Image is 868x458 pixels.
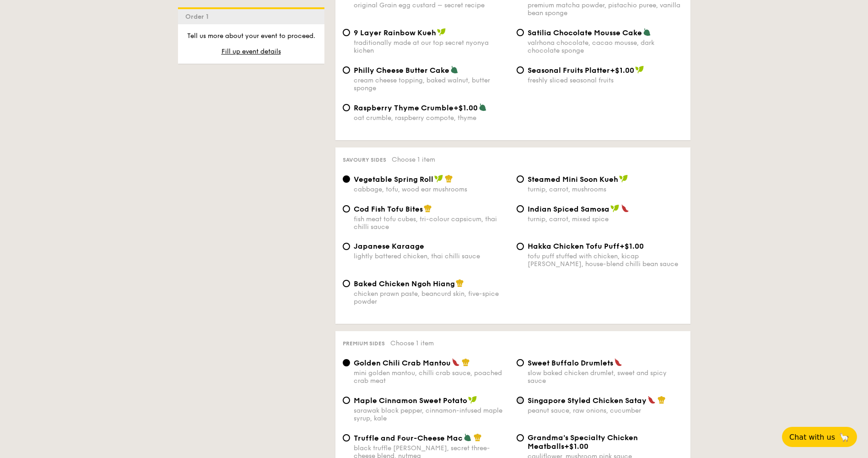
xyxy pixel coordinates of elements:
[528,407,683,414] div: peanut sauce, raw onions, cucumber
[453,104,478,112] span: +$1.00
[643,28,651,36] img: icon-vegetarian.fe4039eb.svg
[437,28,446,36] img: icon-vegan.f8ff3823.svg
[517,359,524,366] input: Sweet Buffalo Drumletsslow baked chicken drumlet, sweet and spicy sauce
[528,242,620,251] span: Hakka Chicken Tofu Puff
[462,358,470,366] img: icon-chef-hat.a58ddaea.svg
[354,1,509,9] div: original Grain egg custard – secret recipe
[354,28,436,37] span: 9 Layer Rainbow Kueh
[528,185,683,193] div: turnip, carrot, mushrooms
[354,185,509,193] div: cabbage, tofu, wood ear mushrooms
[839,432,850,442] span: 🦙
[782,427,857,447] button: Chat with us🦙
[479,103,487,111] img: icon-vegetarian.fe4039eb.svg
[528,39,683,55] div: valrhona chocolate, cacao mousse, dark chocolate sponge
[392,156,435,164] span: Choose 1 item
[445,174,453,183] img: icon-chef-hat.a58ddaea.svg
[528,433,638,451] span: Grandma's Specialty Chicken Meatballs
[464,433,472,442] img: icon-vegetarian.fe4039eb.svg
[658,396,666,404] img: icon-chef-hat.a58ddaea.svg
[354,407,509,422] div: sarawak black pepper, cinnamon-infused maple syrup, kale
[343,104,350,111] input: Raspberry Thyme Crumble+$1.00oat crumble, raspberry compote, thyme
[528,205,609,213] span: Indian Spiced Samosa
[185,13,212,21] span: Order 1
[185,32,317,41] p: Tell us more about your event to proceed.
[789,433,835,442] span: Chat with us
[354,114,509,122] div: oat crumble, raspberry compote, thyme
[517,175,524,183] input: Steamed Mini Soon Kuehturnip, carrot, mushrooms
[635,65,644,74] img: icon-vegan.f8ff3823.svg
[354,39,509,55] div: traditionally made at our top secret nyonya kichen
[528,215,683,223] div: turnip, carrot, mixed spice
[528,76,683,84] div: freshly sliced seasonal fruits
[343,29,350,36] input: 9 Layer Rainbow Kuehtraditionally made at our top secret nyonya kichen
[343,243,350,250] input: Japanese Karaagelightly battered chicken, thai chilli sauce
[647,396,656,404] img: icon-spicy.37a8142b.svg
[343,397,350,404] input: Maple Cinnamon Sweet Potatosarawak black pepper, cinnamon-infused maple syrup, kale
[619,174,628,183] img: icon-vegan.f8ff3823.svg
[528,28,642,37] span: Satilia Chocolate Mousse Cake
[354,359,451,367] span: Golden Chili Crab Mantou
[528,252,683,268] div: tofu puff stuffed with chicken, kicap [PERSON_NAME], house-blend chilli bean sauce
[343,280,350,287] input: Baked Chicken Ngoh Hiangchicken prawn paste, beancurd skin, five-spice powder
[343,434,350,442] input: Truffle and Four-Cheese Macblack truffle [PERSON_NAME], secret three-cheese blend, nutmeg
[343,359,350,366] input: Golden Chili Crab Mantoumini golden mantou, chilli crab sauce, poached crab meat
[474,433,482,442] img: icon-chef-hat.a58ddaea.svg
[354,279,455,288] span: Baked Chicken Ngoh Hiang
[354,396,467,405] span: Maple Cinnamon Sweet Potato
[354,76,509,92] div: cream cheese topping, baked walnut, butter sponge
[343,175,350,183] input: Vegetable Spring Rollcabbage, tofu, wood ear mushrooms
[343,205,350,213] input: Cod Fish Tofu Bitesfish meat tofu cubes, tri-colour capsicum, thai chilli sauce
[517,397,524,404] input: Singapore Styled Chicken Sataypeanut sauce, raw onions, cucumber
[452,358,460,366] img: icon-spicy.37a8142b.svg
[517,29,524,36] input: Satilia Chocolate Mousse Cakevalrhona chocolate, cacao mousse, dark chocolate sponge
[528,359,613,367] span: Sweet Buffalo Drumlets
[343,340,385,347] span: Premium sides
[343,157,386,163] span: Savoury sides
[450,65,458,74] img: icon-vegetarian.fe4039eb.svg
[354,104,453,112] span: Raspberry Thyme Crumble
[354,215,509,231] div: fish meat tofu cubes, tri-colour capsicum, thai chilli sauce
[354,434,463,442] span: Truffle and Four-Cheese Mac
[564,442,588,451] span: +$1.00
[354,205,423,213] span: Cod Fish Tofu Bites
[528,175,618,184] span: Steamed Mini Soon Kueh
[610,204,620,213] img: icon-vegan.f8ff3823.svg
[354,66,449,75] span: Philly Cheese Butter Cake
[528,369,683,385] div: slow baked chicken drumlet, sweet and spicy sauce
[354,175,433,184] span: Vegetable Spring Roll
[354,369,509,385] div: mini golden mantou, chilli crab sauce, poached crab meat
[517,205,524,213] input: Indian Spiced Samosaturnip, carrot, mixed spice
[456,279,464,287] img: icon-chef-hat.a58ddaea.svg
[390,339,434,347] span: Choose 1 item
[528,1,683,17] div: premium matcha powder, pistachio puree, vanilla bean sponge
[517,434,524,442] input: Grandma's Specialty Chicken Meatballs+$1.00cauliflower, mushroom pink sauce
[434,174,443,183] img: icon-vegan.f8ff3823.svg
[528,396,647,405] span: Singapore Styled Chicken Satay
[614,358,622,366] img: icon-spicy.37a8142b.svg
[354,242,424,251] span: Japanese Karaage
[620,242,644,251] span: +$1.00
[621,204,629,213] img: icon-spicy.37a8142b.svg
[343,66,350,74] input: Philly Cheese Butter Cakecream cheese topping, baked walnut, butter sponge
[354,252,509,260] div: lightly battered chicken, thai chilli sauce
[468,396,477,404] img: icon-vegan.f8ff3823.svg
[528,66,610,75] span: Seasonal Fruits Platter
[221,48,281,55] span: Fill up event details
[354,290,509,305] div: chicken prawn paste, beancurd skin, five-spice powder
[517,243,524,250] input: Hakka Chicken Tofu Puff+$1.00tofu puff stuffed with chicken, kicap [PERSON_NAME], house-blend chi...
[610,66,634,75] span: +$1.00
[424,204,432,213] img: icon-chef-hat.a58ddaea.svg
[517,66,524,74] input: Seasonal Fruits Platter+$1.00freshly sliced seasonal fruits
